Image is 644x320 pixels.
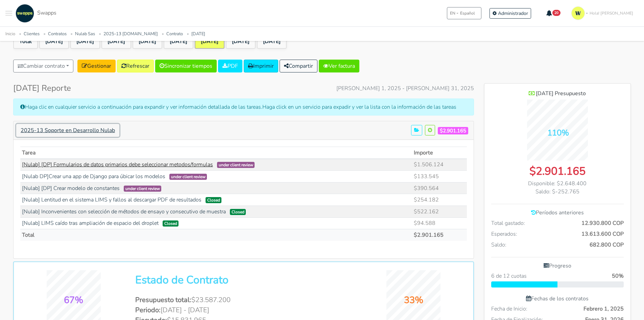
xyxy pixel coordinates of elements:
img: swapps-linkedin-v2.jpg [16,4,34,23]
a: Clientes [24,31,40,37]
td: $2.901.165 [412,229,467,241]
span: [PERSON_NAME] 1, 2025 - [PERSON_NAME] 31, 2025 [336,84,474,92]
a: PDF [218,60,242,72]
a: [DATE] [226,34,256,49]
span: Periodo: [135,305,161,315]
div: Saldo: $-252.765 [491,188,624,196]
span: Administrador [498,10,528,17]
h6: Períodos anteriores [491,210,624,216]
td: $254.182 [412,194,467,206]
button: 2025-13 Soporte en Desarrollo Nulab [16,124,119,137]
a: 2025-13 [DOMAIN_NAME] [103,31,158,37]
span: [DATE] Presupuesto [536,90,586,97]
a: [DATE] [164,34,193,49]
a: [Nulab DP]Crear una app de Django para úbicar los modelos [22,173,165,180]
span: 6 de 12 cuotas [491,272,527,280]
a: Refrescar [117,60,154,72]
a: Contratos [48,31,67,37]
span: Total gastado: [491,219,525,227]
span: under client review [124,186,162,192]
div: $2.901.165 [491,163,624,179]
span: Closed [163,220,179,227]
span: Presupuesto total: [135,295,191,304]
span: Español [460,10,475,16]
a: Imprimir [244,60,278,72]
button: Cambiar contrato [13,60,73,72]
a: [Nulab] [DP] Formularios de datos primarios debe seleccionar metodos/formulas [22,161,213,168]
span: Febrero 1, 2025 [583,305,624,313]
span: Saldo: [491,241,506,249]
span: Closed [230,209,246,215]
button: Toggle navigation menu [5,4,12,23]
span: under client review [217,162,255,168]
button: Compartir [280,60,317,72]
td: $1.506.124 [412,159,467,171]
li: $23.587.200 [135,295,352,305]
a: [DATE] [70,34,100,49]
span: 13.613.600 COP [581,230,624,238]
th: Tarea [20,147,412,158]
h6: Progreso [491,263,624,269]
a: Total [13,34,38,49]
a: Administrador [490,8,531,19]
a: [DATE] [133,34,162,49]
a: [DATE] [39,34,69,49]
span: under client review [169,174,207,180]
span: Fecha de Inicio: [491,305,527,313]
span: $2.901.165 [438,127,468,135]
a: Sincronizar tiempos [155,60,217,72]
a: Hola! [PERSON_NAME] [569,4,639,23]
a: Contrato [166,31,183,37]
h2: Estado de Contrato [135,274,352,286]
a: Swapps [14,4,56,23]
a: [DATE] [191,31,205,37]
span: 20 [552,10,560,16]
a: [Nulab] LIMS caído tras ampliación de espacio del droplet [22,219,159,227]
th: Importe [412,147,467,158]
span: 682.800 COP [590,241,624,249]
h4: [DATE] Reporte [13,83,71,93]
a: [DATE] [101,34,131,49]
span: Hola! [PERSON_NAME] [590,10,633,16]
li: [DATE] - [DATE] [135,305,352,315]
div: Disponible: $2.648.400 [491,179,624,188]
span: 50% [612,272,624,280]
button: 20 [542,7,565,19]
td: Total [20,229,412,241]
a: [Nulab] Inconvenientes con selección de métodos de ensayo y consecutivo de muestra [22,208,226,215]
img: isotipo-3-3e143c57.png [571,6,585,20]
a: [DATE] [195,34,224,49]
a: [Nulab] Lentitud en el sistema LIMS y fallos al descargar PDF de resultados [22,196,201,204]
span: 12.930.800 COP [581,219,624,227]
a: [DATE] [257,34,287,49]
td: $522.162 [412,206,467,217]
span: Swapps [37,9,56,17]
td: $133.545 [412,171,467,183]
a: Ver factura [319,60,359,72]
span: Esperados: [491,230,517,238]
h6: Fechas de los contratos [491,296,624,302]
a: Gestionar [77,60,116,72]
a: [Nulab] [DP] Crear modelo de constantes [22,185,120,192]
button: ENEspañol [447,7,481,19]
td: $390.564 [412,182,467,194]
div: Haga clic en cualquier servicio a continuación para expandir y ver información detallada de las t... [13,99,474,115]
a: Inicio [5,31,15,37]
span: Closed [206,197,222,203]
a: Nulab Sas [75,31,95,37]
td: $94.588 [412,217,467,229]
